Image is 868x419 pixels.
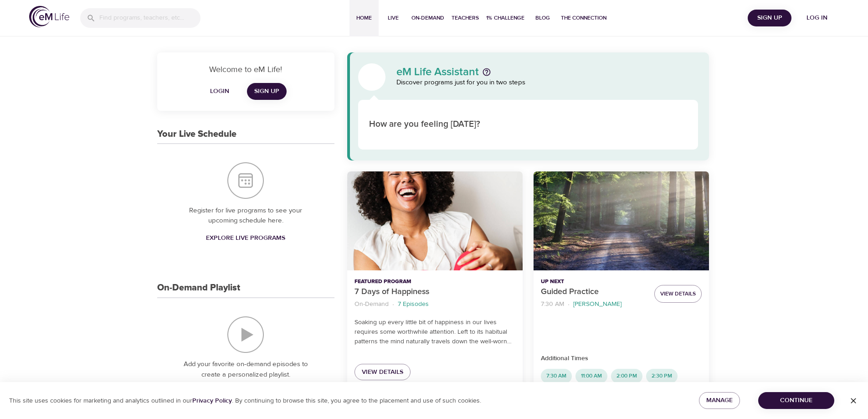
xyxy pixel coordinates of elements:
p: Soaking up every little bit of happiness in our lives requires some worthwhile attention. Left to... [354,318,515,347]
div: 2:00 PM [611,369,642,383]
div: 7:30 AM [541,369,572,383]
span: Teachers [452,13,479,23]
span: Blog [532,13,554,23]
span: Live [382,13,404,23]
img: Your Live Schedule [227,162,264,199]
span: Sign Up [751,12,788,24]
button: I'm feeling bad [590,111,617,139]
span: 7:30 AM [541,372,572,380]
p: 7:30 AM [541,300,564,309]
span: Sign Up [254,86,279,97]
button: I'm feeling worst [617,111,645,139]
img: eM Life Assistant [365,70,379,84]
p: Up Next [541,278,647,286]
p: eM Life Assistant [396,67,479,78]
p: Additional Times [541,354,702,363]
nav: breadcrumb [354,298,515,310]
span: 2:00 PM [611,372,642,380]
button: I'm feeling good [534,111,562,139]
p: 7 Days of Happiness [354,286,515,298]
p: How are you feeling [DATE]? [369,118,495,131]
span: Login [209,86,231,97]
button: View Details [654,285,702,303]
img: good [535,112,560,137]
input: Find programs, teachers, etc... [99,8,200,28]
p: Register for live programs to see your upcoming schedule here. [175,206,316,226]
p: Welcome to eM Life! [168,63,324,76]
span: View Details [362,367,403,378]
a: Privacy Policy [192,397,232,405]
img: great [508,112,533,137]
img: ok [563,112,588,137]
nav: breadcrumb [541,298,647,310]
button: Sign Up [748,10,791,26]
span: View Details [660,289,696,299]
button: Continue [758,392,834,409]
img: worst [619,112,644,137]
button: Manage [699,392,740,409]
img: On-Demand Playlist [227,316,264,353]
button: Log in [795,10,839,26]
span: On-Demand [411,13,444,23]
p: Discover programs just for you in two steps [396,78,699,88]
button: Guided Practice [534,171,709,270]
div: 11:00 AM [575,369,607,383]
span: 11:00 AM [575,372,607,380]
a: View Details [354,364,411,381]
li: · [568,298,570,310]
p: [PERSON_NAME] [573,300,621,309]
p: 7 Episodes [398,300,429,309]
h3: Your Live Schedule [157,129,236,140]
button: I'm feeling ok [562,111,590,139]
p: Guided Practice [541,286,647,298]
span: 2:30 PM [646,372,678,380]
a: Sign Up [247,83,287,100]
a: Explore Live Programs [202,230,289,247]
button: Login [205,83,234,100]
span: Explore Live Programs [206,233,285,244]
img: bad [591,112,616,137]
span: Continue [765,395,827,406]
span: Home [353,13,375,23]
button: 7 Days of Happiness [347,171,523,270]
li: · [392,298,394,310]
div: 2:30 PM [646,369,678,383]
span: Log in [799,12,835,24]
p: Featured Program [354,278,515,286]
span: 1% Challenge [486,13,524,23]
button: I'm feeling great [506,111,534,139]
span: Manage [706,395,733,406]
img: logo [29,6,69,27]
p: On-Demand [354,300,389,309]
h3: On-Demand Playlist [157,283,240,293]
p: Add your favorite on-demand episodes to create a personalized playlist. [175,359,316,380]
span: The Connection [561,13,606,23]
